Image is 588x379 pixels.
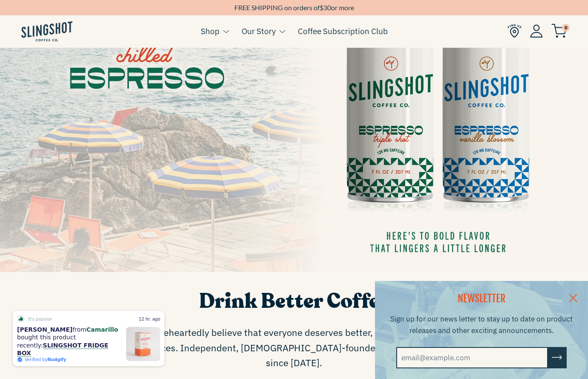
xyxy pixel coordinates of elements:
[386,313,577,336] p: Sign up for our news letter to stay up to date on product releases and other exciting announcements.
[323,3,331,12] span: 30
[396,347,548,368] input: email@example.com
[298,25,388,38] a: Coffee Subscription Club
[551,24,567,38] img: cart
[320,3,323,12] span: $
[551,26,567,36] a: 0
[530,24,543,38] img: Account
[201,25,219,38] a: Shop
[562,24,570,32] span: 0
[242,25,276,38] a: Our Story
[386,292,577,306] h2: NEWSLETTER
[507,24,522,38] img: Find Us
